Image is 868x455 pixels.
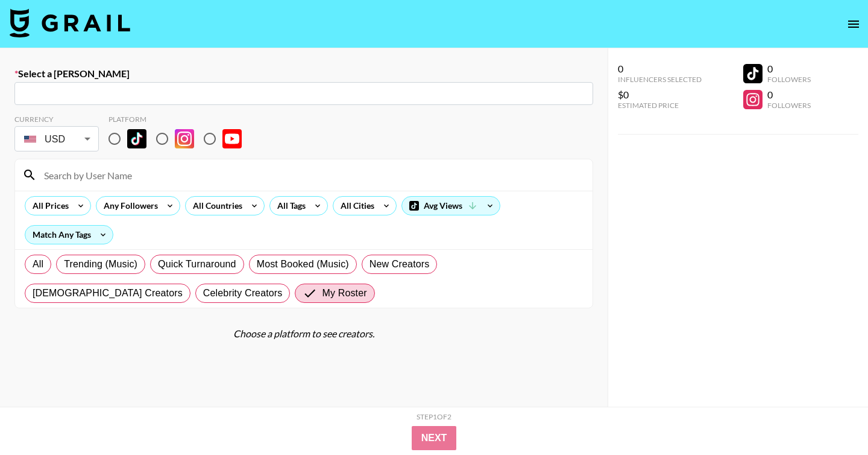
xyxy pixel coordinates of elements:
[402,197,500,215] div: Avg Views
[186,197,245,215] div: All Countries
[175,129,194,148] img: Instagram
[767,63,811,75] div: 0
[322,286,366,301] span: My Roster
[222,129,242,148] img: YouTube
[841,12,866,36] button: open drawer
[767,89,811,101] div: 0
[412,426,457,450] button: Next
[270,197,308,215] div: All Tags
[25,197,71,215] div: All Prices
[37,165,585,185] input: Search by User Name
[96,197,160,215] div: Any Followers
[767,75,811,84] div: Followers
[17,129,96,150] div: USD
[158,257,236,272] span: Quick Turnaround
[33,257,43,272] span: All
[370,257,430,272] span: New Creators
[14,115,99,124] div: Currency
[417,412,451,421] div: Step 1 of 2
[127,129,146,148] img: TikTok
[14,68,593,80] label: Select a [PERSON_NAME]
[33,286,183,301] span: [DEMOGRAPHIC_DATA] Creators
[64,257,137,272] span: Trending (Music)
[618,101,702,110] div: Estimated Price
[25,226,113,244] div: Match Any Tags
[14,328,593,340] div: Choose a platform to see creators.
[618,63,702,75] div: 0
[108,115,251,124] div: Platform
[333,197,377,215] div: All Cities
[10,8,130,37] img: Grail Talent
[257,257,349,272] span: Most Booked (Music)
[618,89,702,101] div: $0
[618,75,702,84] div: Influencers Selected
[767,101,811,110] div: Followers
[203,286,283,301] span: Celebrity Creators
